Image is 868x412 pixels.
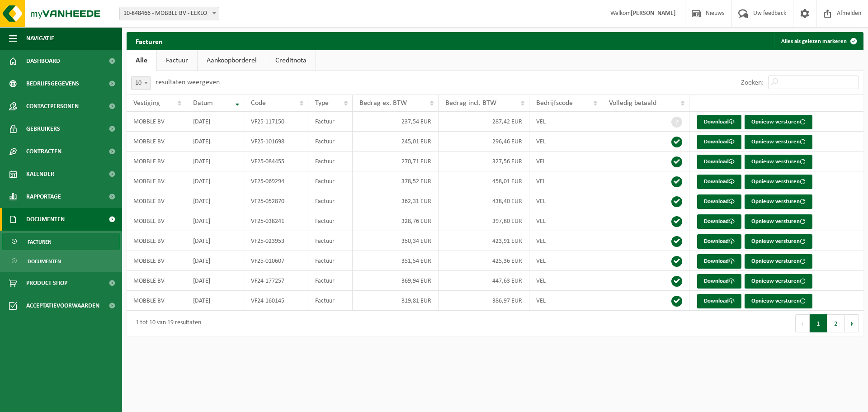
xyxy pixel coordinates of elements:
td: Factuur [308,171,353,191]
td: VEL [529,211,603,231]
td: 328,76 EUR [353,211,439,231]
td: VF25-069294 [244,171,308,191]
button: Alles als gelezen markeren [774,32,863,50]
button: Opnieuw versturen [745,274,812,289]
a: Download [697,234,741,249]
td: VEL [529,132,603,152]
button: 2 [827,314,845,332]
a: Download [697,214,741,229]
td: 350,34 EUR [353,231,439,251]
button: Opnieuw versturen [745,294,812,308]
td: Factuur [308,132,353,152]
span: Datum [193,99,213,107]
button: Opnieuw versturen [745,234,812,249]
span: Bedrijfscode [536,99,573,107]
td: VEL [529,231,603,251]
td: Factuur [308,231,353,251]
td: 237,54 EUR [353,112,439,132]
td: VEL [529,251,603,271]
td: MOBBLE BV [127,112,186,132]
td: [DATE] [186,171,244,191]
td: [DATE] [186,152,244,171]
td: MOBBLE BV [127,271,186,291]
a: Download [697,294,741,308]
span: Documenten [28,253,61,270]
span: Kalender [26,163,54,185]
td: VF24-160145 [244,291,308,311]
span: Bedrag ex. BTW [359,99,407,107]
td: [DATE] [186,291,244,311]
a: Download [697,115,741,129]
a: Factuur [157,50,197,71]
span: Type [315,99,329,107]
a: Download [697,175,741,189]
td: 397,80 EUR [439,211,529,231]
span: 10-848466 - MOBBLE BV - EEKLO [119,7,219,20]
a: Aankoopborderel [198,50,266,71]
span: 10-848466 - MOBBLE BV - EEKLO [120,7,219,20]
button: Previous [795,314,810,332]
td: 386,97 EUR [439,291,529,311]
td: 425,36 EUR [439,251,529,271]
td: 438,40 EUR [439,191,529,211]
a: Facturen [2,233,120,250]
button: Opnieuw versturen [745,175,812,189]
td: Factuur [308,251,353,271]
button: Opnieuw versturen [745,155,812,169]
span: 10 [132,77,151,90]
td: VF25-101698 [244,132,308,152]
strong: [PERSON_NAME] [631,10,676,17]
td: MOBBLE BV [127,191,186,211]
td: [DATE] [186,191,244,211]
button: Opnieuw versturen [745,214,812,229]
td: MOBBLE BV [127,171,186,191]
td: VF25-023953 [244,231,308,251]
td: VF25-084455 [244,152,308,171]
td: [DATE] [186,271,244,291]
td: 287,42 EUR [439,112,529,132]
td: 351,54 EUR [353,251,439,271]
label: resultaten weergeven [156,79,220,86]
span: Documenten [26,208,65,231]
span: Product Shop [26,272,67,294]
a: Download [697,194,741,209]
td: VF25-117150 [244,112,308,132]
td: 319,81 EUR [353,291,439,311]
span: Vestiging [133,99,160,107]
td: MOBBLE BV [127,211,186,231]
td: VEL [529,171,603,191]
td: 296,46 EUR [439,132,529,152]
td: Factuur [308,291,353,311]
td: VEL [529,271,603,291]
a: Creditnota [266,50,316,71]
span: Bedrag incl. BTW [445,99,496,107]
a: Download [697,155,741,169]
td: Factuur [308,211,353,231]
td: [DATE] [186,211,244,231]
td: Factuur [308,271,353,291]
span: Gebruikers [26,118,60,140]
td: MOBBLE BV [127,152,186,171]
a: Documenten [2,252,120,270]
td: 245,01 EUR [353,132,439,152]
a: Download [697,274,741,289]
td: MOBBLE BV [127,251,186,271]
td: 458,01 EUR [439,171,529,191]
span: Navigatie [26,27,54,50]
span: Contracten [26,140,61,163]
td: MOBBLE BV [127,132,186,152]
span: Contactpersonen [26,95,79,118]
td: VF25-010607 [244,251,308,271]
a: Download [697,135,741,149]
span: Code [251,99,266,107]
td: Factuur [308,152,353,171]
button: Opnieuw versturen [745,194,812,209]
td: [DATE] [186,251,244,271]
a: Alle [127,50,156,71]
td: [DATE] [186,132,244,152]
a: Download [697,254,741,269]
td: MOBBLE BV [127,291,186,311]
span: Dashboard [26,50,60,72]
td: MOBBLE BV [127,231,186,251]
td: 423,91 EUR [439,231,529,251]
